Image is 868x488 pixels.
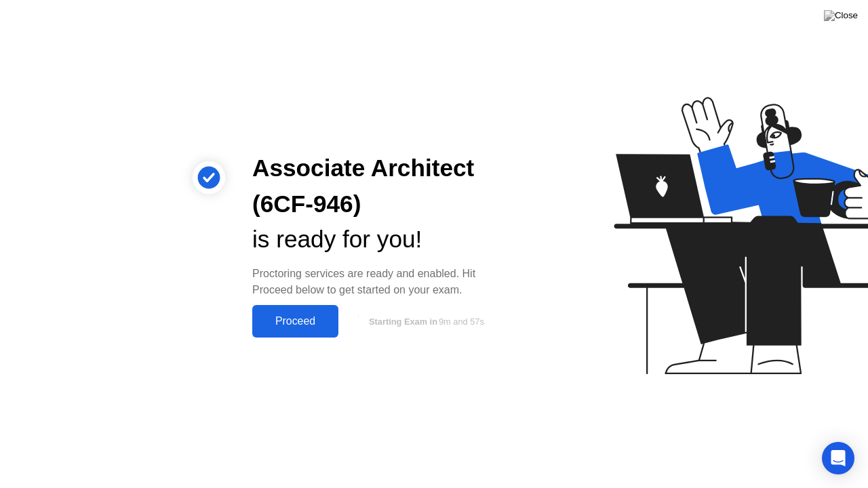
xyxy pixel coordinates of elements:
button: Starting Exam in9m and 57s [345,308,505,334]
div: is ready for you! [252,222,505,258]
button: Proceed [252,305,338,338]
div: Open Intercom Messenger [822,442,854,474]
span: 9m and 57s [439,317,484,327]
div: Proceed [256,315,334,327]
div: Associate Architect (6CF-946) [252,150,505,222]
img: Close [824,10,858,21]
div: Proctoring services are ready and enabled. Hit Proceed below to get started on your exam. [252,266,505,298]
